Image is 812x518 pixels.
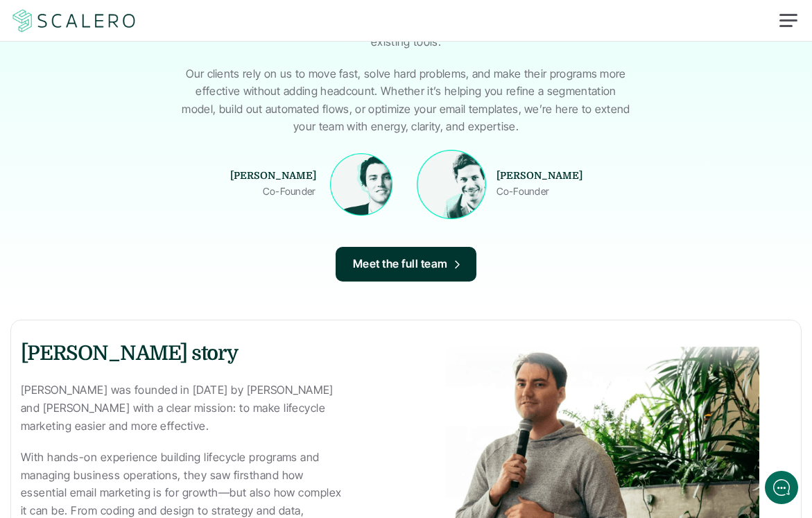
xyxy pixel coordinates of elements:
[116,429,175,438] span: We run on Gist
[496,182,550,200] p: Co-Founder
[21,184,256,211] button: New conversation
[212,169,316,183] p: [PERSON_NAME]
[496,170,582,181] strong: [PERSON_NAME]
[10,8,138,33] a: Scalero company logo
[89,192,166,203] span: New conversation
[21,67,257,89] h1: Hi! Welcome to Scalero.
[21,340,399,368] h3: [PERSON_NAME] story
[445,304,759,512] img: Man speaking into a microphone while standing in front of green plants during a presentation.
[21,92,257,159] h2: Let us know if we can help with lifecycle marketing.
[181,65,632,136] p: Our clients rely on us to move fast, solve hard problems, and make their programs more effective ...
[21,381,343,435] p: [PERSON_NAME] was founded in [DATE] by [PERSON_NAME] and [PERSON_NAME] with a clear mission: to m...
[212,182,316,200] p: Co-Founder
[336,247,476,282] a: Meet the full team
[765,471,798,504] iframe: gist-messenger-bubble-iframe
[353,255,448,273] p: Meet the full team
[10,8,138,34] img: Scalero company logo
